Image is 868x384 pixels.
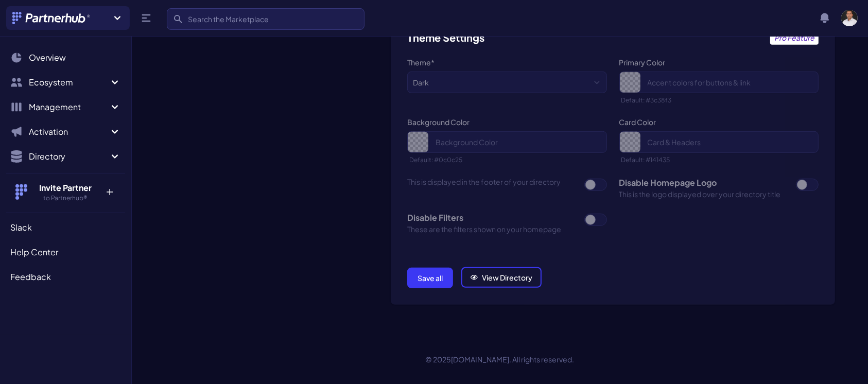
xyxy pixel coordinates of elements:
h3: Theme Settings [407,30,484,45]
a: Help Center [6,242,125,263]
span: Help Center [10,246,58,258]
button: Management [6,97,125,117]
span: Overview [29,51,66,64]
span: Management [29,101,109,113]
button: Directory [6,146,125,167]
img: Partnerhub® Logo [12,12,91,24]
a: Pro Feature [770,30,819,45]
button: Invite Partner to Partnerhub® + [6,173,125,211]
h5: to Partnerhub® [32,194,99,202]
span: Slack [10,221,32,234]
span: Activation [29,126,109,138]
button: Activation [6,121,125,142]
a: [DOMAIN_NAME] [452,355,510,364]
button: Ecosystem [6,72,125,93]
span: Feedback [10,271,51,283]
img: user photo [841,10,858,26]
a: View Directory [461,267,542,288]
button: Save all [407,268,453,288]
input: Search the Marketplace [167,8,364,30]
h4: Invite Partner [32,182,99,194]
p: © 2025 . All rights reserved. [132,354,868,364]
span: Directory [29,150,109,163]
span: Ecosystem [29,76,109,89]
a: Feedback [6,267,125,287]
p: + [99,182,121,198]
a: Overview [6,47,125,68]
a: Slack [6,217,125,238]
